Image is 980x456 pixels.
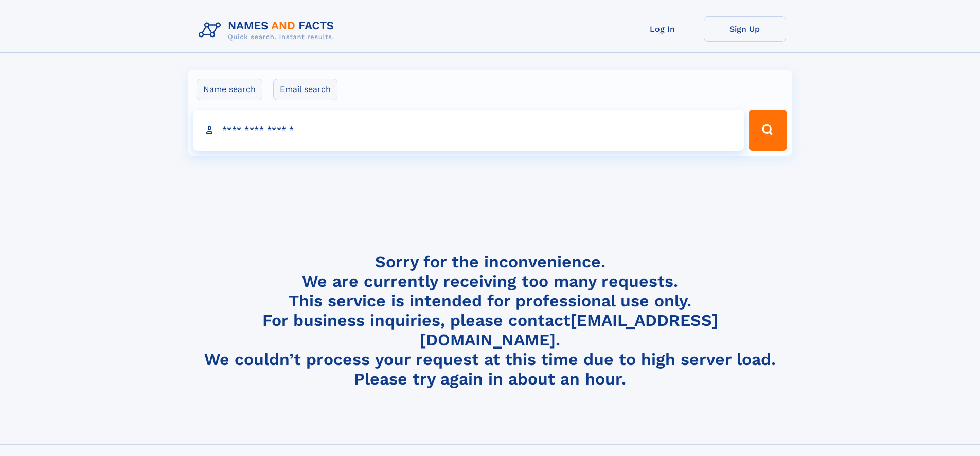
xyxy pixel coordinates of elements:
[194,16,343,44] img: Logo Names and Facts
[273,79,337,100] label: Email search
[197,79,262,100] label: Name search
[704,16,786,42] a: Sign Up
[194,252,786,389] h4: Sorry for the inconvenience. We are currently receiving too many requests. This service is intend...
[621,16,704,42] a: Log In
[749,110,787,151] button: Search Button
[420,311,718,350] a: [EMAIL_ADDRESS][DOMAIN_NAME]
[193,110,744,151] input: search input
